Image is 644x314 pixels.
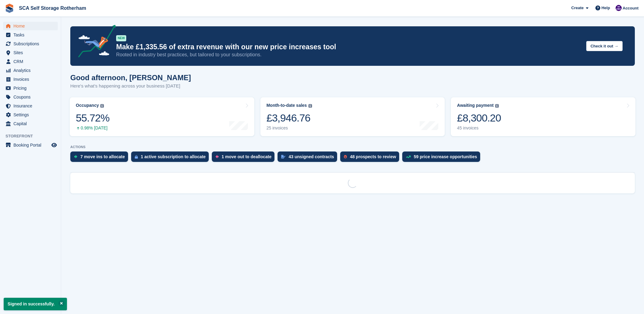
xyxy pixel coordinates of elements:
img: icon-info-grey-7440780725fd019a000dd9b08b2336e03edf1995a4989e88bcd33f0948082b44.svg [308,104,312,108]
div: Occupancy [76,103,99,108]
img: price_increase_opportunities-93ffe204e8149a01c8c9dc8f82e8f89637d9d84a8eef4429ea346261dce0b2c0.svg [406,155,411,158]
a: menu [3,102,58,110]
img: contract_signature_icon-13c848040528278c33f63329250d36e43548de30e8caae1d1a13099fd9432cc5.svg [281,155,285,159]
p: Here's what's happening across your business [DATE] [70,83,191,90]
a: menu [3,110,58,119]
a: menu [3,39,58,48]
span: Booking Portal [13,141,50,149]
div: Month-to-date sales [267,103,307,108]
a: menu [3,84,58,92]
span: Create [571,5,583,11]
img: move_outs_to_deallocate_icon-f764333ba52eb49d3ac5e1228854f67142a1ed5810a6f6cc68b1a99e826820c5.svg [215,155,219,159]
a: SCA Self Storage Rotherham [17,3,89,13]
span: Capital [13,119,50,128]
img: active_subscription_to_allocate_icon-d502201f5373d7db506a760aba3b589e785aa758c864c3986d89f69b8ff3... [135,155,138,159]
p: Signed in successfully. [4,298,67,310]
span: Pricing [13,84,50,92]
div: £8,300.20 [457,112,501,124]
div: 55.72% [76,112,109,124]
a: menu [3,48,58,57]
span: Help [602,5,610,11]
div: 0.98% [DATE] [76,125,109,131]
a: 7 move ins to allocate [70,151,131,165]
a: Preview store [50,141,58,149]
img: prospect-51fa495bee0391a8d652442698ab0144808aea92771e9ea1ae160a38d050c398.svg [344,155,347,159]
p: ACTIONS [70,145,635,149]
a: Occupancy 55.72% 0.98% [DATE] [70,97,254,136]
div: 25 invoices [267,125,312,131]
img: icon-info-grey-7440780725fd019a000dd9b08b2336e03edf1995a4989e88bcd33f0948082b44.svg [495,104,499,108]
div: 59 price increase opportunities [414,154,477,159]
span: Invoices [13,75,50,84]
span: Account [623,5,638,11]
span: Insurance [13,102,50,110]
div: 1 active subscription to allocate [141,154,206,159]
a: 59 price increase opportunities [402,151,483,165]
img: Kelly Neesham [616,5,622,11]
span: Coupons [13,93,50,101]
img: move_ins_to_allocate_icon-fdf77a2bb77ea45bf5b3d319d69a93e2d87916cf1d5bf7949dd705db3b84f3ca.svg [74,155,77,159]
a: Month-to-date sales £3,946.76 25 invoices [260,97,445,136]
div: 45 invoices [457,125,501,131]
p: Make £1,335.56 of extra revenue with our new price increases tool [116,43,581,51]
p: Rooted in industry best practices, but tailored to your subscriptions. [116,51,581,58]
a: menu [3,75,58,84]
img: price-adjustments-announcement-icon-8257ccfd72463d97f412b2fc003d46551f7dbcb40ab6d574587a9cd5c0d94... [73,25,116,60]
a: menu [3,22,58,30]
button: Check it out → [586,41,623,51]
img: icon-info-grey-7440780725fd019a000dd9b08b2336e03edf1995a4989e88bcd33f0948082b44.svg [100,104,104,108]
img: stora-icon-8386f47178a22dfd0bd8f6a31ec36ba5ce8667c1dd55bd0f319d3a0aa187defe.svg [5,4,14,13]
a: menu [3,31,58,39]
a: menu [3,57,58,66]
span: Storefront [6,133,61,139]
a: 1 active subscription to allocate [131,151,212,165]
a: menu [3,141,58,149]
span: Analytics [13,66,50,75]
a: menu [3,119,58,128]
div: 43 unsigned contracts [289,154,334,159]
span: Home [13,22,50,30]
h1: Good afternoon, [PERSON_NAME] [70,73,191,82]
span: Settings [13,110,50,119]
span: Sites [13,48,50,57]
a: 48 prospects to review [340,151,402,165]
div: Awaiting payment [457,103,494,108]
div: £3,946.76 [267,112,312,124]
div: NEW [116,35,126,41]
a: 1 move out to deallocate [212,151,278,165]
a: menu [3,66,58,75]
a: Awaiting payment £8,300.20 45 invoices [451,97,635,136]
div: 48 prospects to review [350,154,396,159]
div: 7 move ins to allocate [80,154,125,159]
div: 1 move out to deallocate [222,154,271,159]
span: CRM [13,57,50,66]
span: Tasks [13,31,50,39]
span: Subscriptions [13,39,50,48]
a: menu [3,93,58,101]
a: 43 unsigned contracts [278,151,340,165]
